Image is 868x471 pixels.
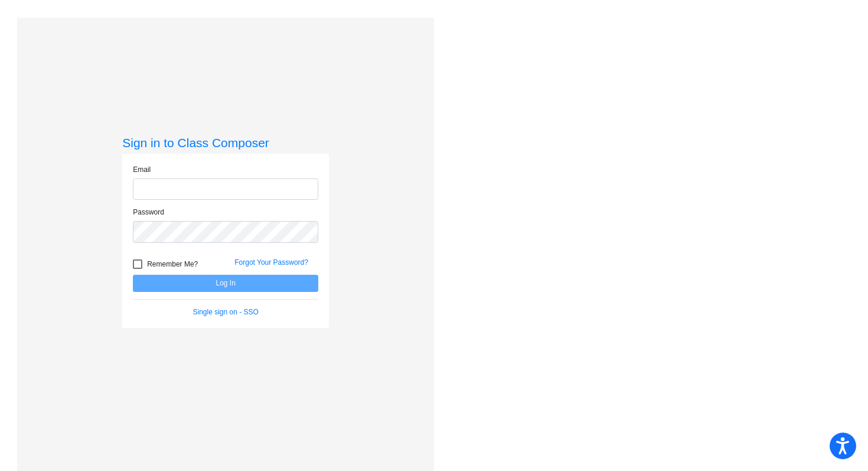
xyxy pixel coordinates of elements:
a: Single sign on - SSO [193,308,259,316]
span: Remember Me? [147,257,198,271]
label: Email [133,164,151,175]
label: Password [133,207,164,217]
button: Log In [133,275,318,292]
h3: Sign in to Class Composer [122,135,329,150]
a: Forgot Your Password? [234,258,308,267]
